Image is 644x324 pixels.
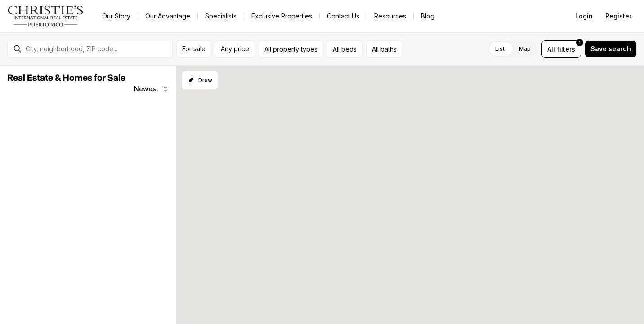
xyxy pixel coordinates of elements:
button: All property types [259,40,323,58]
button: Login [570,7,598,25]
label: List [488,41,512,57]
button: Start drawing [182,71,218,90]
button: For sale [176,40,211,58]
a: Specialists [198,10,244,22]
span: Register [605,13,631,20]
a: Blog [414,10,442,22]
button: All beds [327,40,362,58]
button: Any price [215,40,255,58]
span: All [547,44,555,54]
span: Login [575,13,593,20]
button: Newest [129,80,174,98]
button: Allfilters1 [541,40,581,58]
span: For sale [182,45,206,53]
a: Resources [367,10,413,22]
img: logo [7,5,84,27]
button: Save search [585,40,637,57]
label: Map [512,41,538,57]
span: filters [557,44,575,54]
a: Our Story [95,10,138,22]
a: Exclusive Properties [244,10,319,22]
span: Newest [134,85,158,92]
span: Any price [221,45,249,53]
button: Contact Us [320,10,367,22]
span: Save search [590,45,631,53]
span: Real Estate & Homes for Sale [7,74,125,83]
a: Our Advantage [138,10,197,22]
span: 1 [579,39,581,46]
button: Register [600,7,637,25]
button: All baths [366,40,402,58]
